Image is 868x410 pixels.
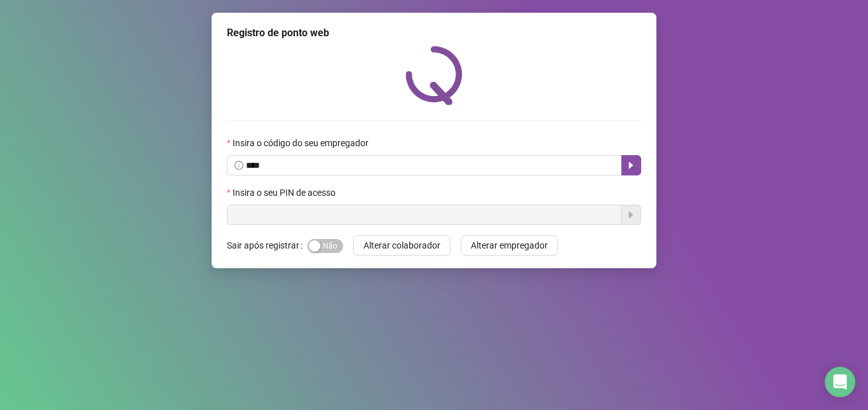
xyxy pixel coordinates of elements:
span: caret-right [626,160,636,170]
span: Alterar colaborador [363,238,440,252]
img: QRPoint [405,46,463,105]
button: Alterar empregador [461,235,558,256]
div: Open Intercom Messenger [825,367,855,397]
button: Alterar colaborador [353,235,451,256]
label: Insira o seu PIN de acesso [227,186,344,200]
label: Sair após registrar [227,235,308,256]
label: Insira o código do seu empregador [227,136,377,150]
div: Registro de ponto web [227,25,641,41]
span: Alterar empregador [471,238,548,252]
span: info-circle [234,161,243,170]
